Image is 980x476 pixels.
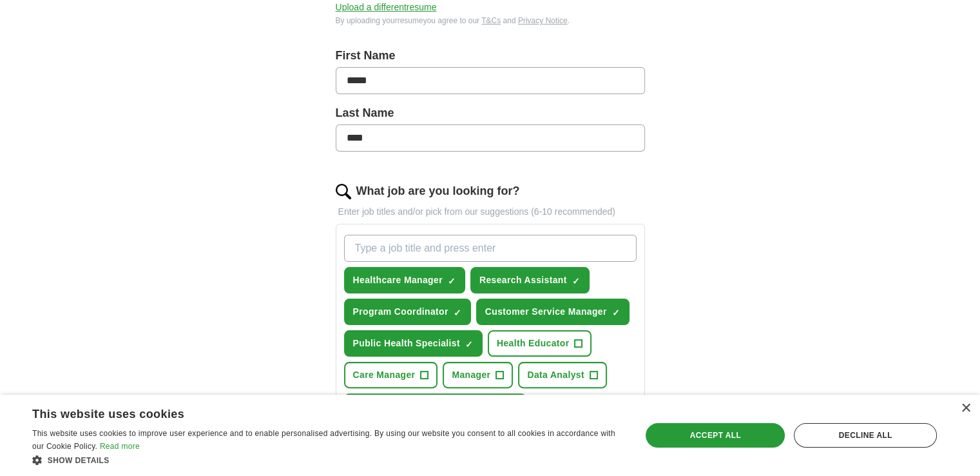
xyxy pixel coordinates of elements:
[32,402,591,422] div: This website uses cookies
[48,456,110,465] span: Show details
[344,299,471,325] button: Program Coordinator✓
[100,442,140,451] a: Read more, opens a new window
[448,276,456,286] span: ✓
[353,273,443,287] span: Healthcare Manager
[336,47,645,64] label: First Name
[353,305,448,319] span: Program Coordinator
[344,330,483,357] button: Public Health Specialist✓
[344,393,526,420] button: Customer Service Representative
[336,1,437,14] button: Upload a differentresume
[353,368,416,382] span: Care Manager
[336,104,645,122] label: Last Name
[344,362,438,388] button: Care Manager
[443,362,513,388] button: Manager
[353,337,460,350] span: Public Health Specialist
[612,308,620,318] span: ✓
[336,15,645,26] div: By uploading your resume you agree to our and .
[485,305,607,319] span: Customer Service Manager
[32,453,623,466] div: Show details
[497,337,570,350] span: Health Educator
[336,205,645,219] p: Enter job titles and/or pick from our suggestions (6-10 recommended)
[646,423,785,448] div: Accept all
[452,368,490,382] span: Manager
[488,330,592,357] button: Health Educator
[518,362,607,388] button: Data Analyst
[465,339,473,350] span: ✓
[479,273,567,287] span: Research Assistant
[476,299,629,325] button: Customer Service Manager✓
[344,235,637,262] input: Type a job title and press enter
[527,368,584,382] span: Data Analyst
[518,16,568,25] a: Privacy Notice
[794,423,937,448] div: Decline all
[32,429,615,451] span: This website uses cookies to improve user experience and to enable personalised advertising. By u...
[356,183,520,200] label: What job are you looking for?
[481,16,501,25] a: T&Cs
[454,308,461,318] span: ✓
[344,267,465,293] button: Healthcare Manager✓
[961,404,970,413] div: Close
[470,267,590,293] button: Research Assistant✓
[336,184,351,199] img: search.png
[572,276,580,286] span: ✓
